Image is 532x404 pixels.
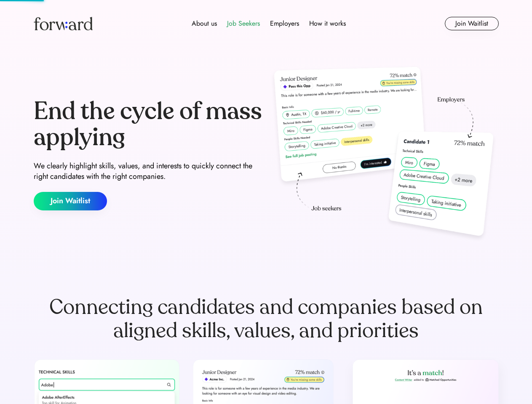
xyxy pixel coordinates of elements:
[34,98,263,150] div: End the cycle of mass applying
[34,192,107,210] button: Join Waitlist
[34,17,93,30] img: Forward logo
[34,295,499,343] div: Connecting candidates and companies based on aligned skills, values, and priorities
[270,19,299,29] div: Employers
[34,161,263,182] div: We clearly highlight skills, values, and interests to quickly connect the right candidates with t...
[270,64,499,245] img: hero-image.png
[309,19,346,29] div: How it works
[227,19,260,29] div: Job Seekers
[445,17,499,30] button: Join Waitlist
[192,19,217,29] div: About us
